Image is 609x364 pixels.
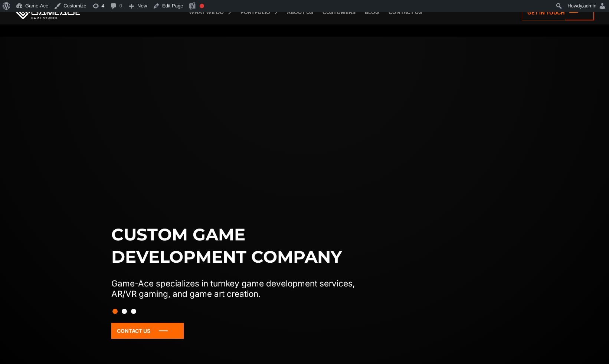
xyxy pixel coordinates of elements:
div: Focus keyphrase not set [200,4,204,8]
button: Slide 2 [122,305,127,318]
a: Contact Us [111,323,184,339]
a: Get in touch [522,4,594,20]
span: admin [583,3,596,9]
button: Slide 3 [131,305,136,318]
p: Game-Ace specializes in turnkey game development services, AR/VR gaming, and game art creation. [111,278,370,299]
button: Slide 1 [112,305,118,318]
h1: Custom game development company [111,223,370,268]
